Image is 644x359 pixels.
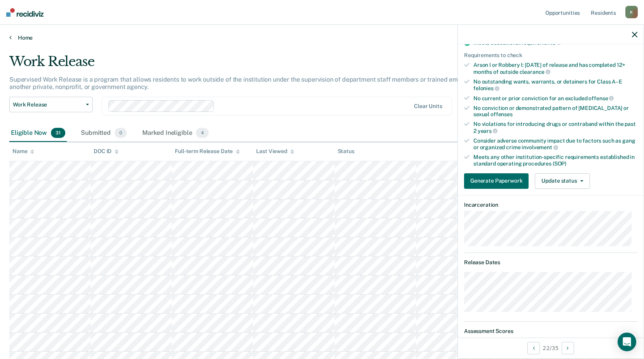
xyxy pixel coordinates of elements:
div: Name [12,148,34,155]
div: DOC ID [94,148,119,155]
div: No current or prior conviction for an excluded [473,95,637,102]
dt: Assessment Scores [464,328,637,335]
button: Update status [535,173,590,189]
div: Consider adverse community impact due to factors such as gang or organized crime [473,138,637,151]
div: Last Viewed [256,148,294,155]
span: clearance [520,69,551,75]
dt: Release Dates [464,259,637,266]
div: K [625,6,638,18]
div: Clear units [414,103,442,110]
div: No conviction or demonstrated pattern of [MEDICAL_DATA] or sexual [473,105,637,118]
span: requirements [522,40,561,46]
div: Requirements to check [464,52,637,59]
span: involvement [522,144,558,150]
span: 31 [51,128,65,138]
div: 22 / 35 [458,338,644,358]
button: Next Opportunity [562,342,574,354]
a: Home [9,34,635,41]
div: Marked Ineligible [141,125,210,142]
div: No violations for introducing drugs or contraband within the past 2 [473,121,637,134]
span: felonies [473,85,499,91]
p: Supervised Work Release is a program that allows residents to work outside of the institution und... [9,76,487,91]
div: Submitted [79,125,128,142]
div: No outstanding wants, warrants, or detainers for Class A–E [473,78,637,92]
span: 4 [196,128,208,138]
div: Work Release [9,54,492,76]
span: Work Release [13,101,83,108]
button: Previous Opportunity [527,342,540,354]
span: offenses [490,111,513,117]
div: Arson I or Robbery I: [DATE] of release and has completed 12+ months of outside [473,62,637,75]
div: Meets any other institution-specific requirements established in standard operating procedures [473,154,637,167]
span: offense [588,95,614,101]
dt: Incarceration [464,202,637,208]
span: (SOP) [553,160,566,167]
span: 0 [115,128,127,138]
div: Eligible Now [9,125,67,142]
img: Recidiviz [6,8,44,17]
div: Status [338,148,354,155]
span: years [478,128,497,134]
button: Generate Paperwork [464,173,529,189]
div: Open Intercom Messenger [618,333,636,351]
div: Full-term Release Date [175,148,240,155]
